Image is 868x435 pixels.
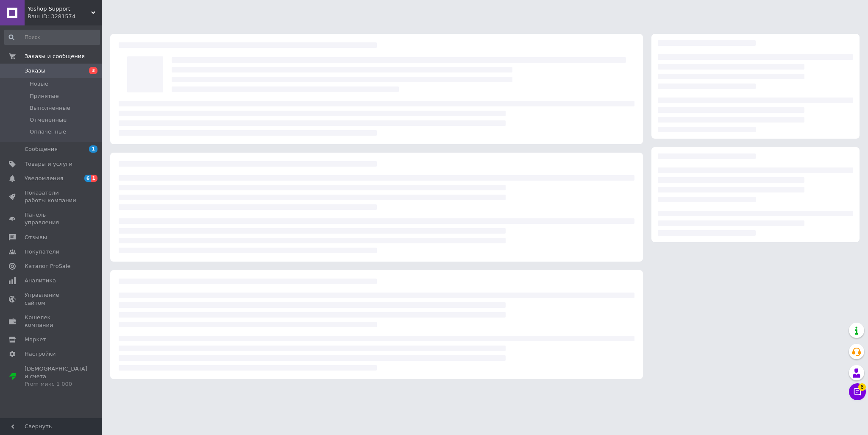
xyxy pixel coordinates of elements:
[25,234,47,241] span: Отзывы
[25,291,78,307] span: Управление сайтом
[25,314,78,329] span: Кошелек компании
[30,92,59,100] span: Принятые
[858,383,866,391] span: 6
[25,336,46,343] span: Маркет
[25,160,72,168] span: Товары и услуги
[25,350,56,358] span: Настройки
[25,380,87,388] div: Prom микс 1 000
[4,30,100,45] input: Поиск
[30,116,67,124] span: Отмененные
[25,262,70,270] span: Каталог ProSale
[25,53,85,60] span: Заказы и сообщения
[28,5,91,13] span: Yoshop Support
[25,145,58,153] span: Сообщения
[30,104,70,112] span: Выполненные
[25,67,45,75] span: Заказы
[25,365,87,388] span: [DEMOGRAPHIC_DATA] и счета
[25,211,78,226] span: Панель управления
[28,13,102,20] div: Ваш ID: 3281574
[89,145,97,153] span: 1
[25,248,59,256] span: Покупатели
[25,189,78,204] span: Показатели работы компании
[25,277,56,284] span: Аналитика
[849,383,866,400] button: Чат с покупателем6
[91,175,97,182] span: 1
[84,175,91,182] span: 6
[30,128,66,136] span: Оплаченные
[89,67,97,74] span: 3
[25,175,63,182] span: Уведомления
[30,80,48,88] span: Новые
